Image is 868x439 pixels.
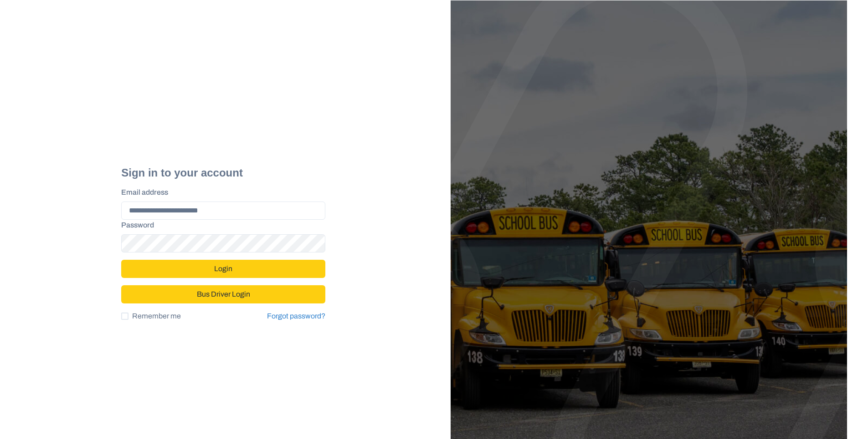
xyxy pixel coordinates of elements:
button: Login [121,260,325,278]
h2: Sign in to your account [121,167,325,180]
a: Bus Driver Login [121,286,325,294]
label: Email address [121,187,320,198]
button: Bus Driver Login [121,285,325,303]
a: Forgot password? [267,311,325,322]
label: Password [121,220,320,231]
span: Remember me [132,311,181,322]
a: Forgot password? [267,312,325,320]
